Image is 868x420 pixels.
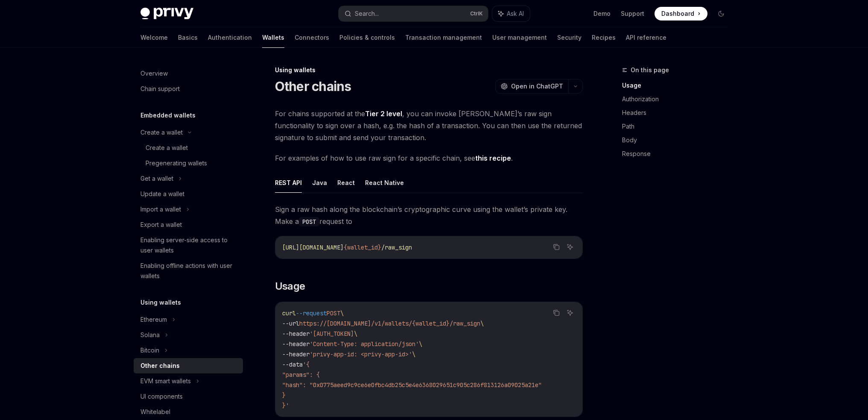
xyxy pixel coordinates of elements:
[140,235,238,256] div: Enabling server-side access to user wallets
[592,27,616,48] a: Recipes
[134,140,243,156] a: Create a wallet
[622,79,735,92] a: Usage
[275,66,583,74] div: Using wallets
[275,79,351,94] h1: Other chains
[622,106,735,120] a: Headers
[282,391,286,399] span: }
[134,156,243,171] a: Pregenerating wallets
[140,297,181,308] h5: Using wallets
[282,330,310,338] span: --header
[282,371,320,379] span: "params": {
[134,186,243,202] a: Update a wallet
[340,309,344,317] span: \
[208,27,252,48] a: Authentication
[140,110,196,120] h5: Embedded wallets
[381,244,412,251] span: /raw_sign
[621,9,644,18] a: Support
[492,6,530,21] button: Ask AI
[492,27,547,48] a: User management
[275,279,305,293] span: Usage
[296,309,327,317] span: --request
[134,217,243,232] a: Export a wallet
[564,241,576,253] button: Ask AI
[507,9,524,18] span: Ask AI
[339,6,488,21] button: Search...CtrlK
[337,173,355,193] button: React
[622,92,735,106] a: Authorization
[140,391,183,402] div: UI components
[299,320,480,327] span: https://[DOMAIN_NAME]/v1/wallets/{wallet_id}/raw_sign
[622,147,735,161] a: Response
[282,309,296,317] span: curl
[140,261,238,281] div: Enabling offline actions with user wallets
[551,241,562,253] button: Copy the contents from the code block
[355,9,379,19] div: Search...
[134,358,243,373] a: Other chains
[626,27,666,48] a: API reference
[282,402,289,409] span: }'
[339,27,395,48] a: Policies & controls
[661,9,694,18] span: Dashboard
[344,244,381,251] span: {wallet_id}
[282,381,542,389] span: "hash": "0x0775aeed9c9ce6e0fbc4db25c5e4e6368029651c905c286f813126a09025a21e"
[140,8,193,20] img: dark logo
[140,361,180,371] div: Other chains
[475,154,511,163] a: this recipe
[178,27,198,48] a: Basics
[275,203,583,227] span: Sign a raw hash along the blockchain’s cryptographic curve using the wallet’s private key. Make a...
[655,7,707,21] a: Dashboard
[140,189,184,199] div: Update a wallet
[146,143,188,153] div: Create a wallet
[282,350,310,358] span: --header
[564,307,576,318] button: Ask AI
[714,7,728,21] button: Toggle dark mode
[282,361,303,368] span: --data
[622,133,735,147] a: Body
[405,27,482,48] a: Transaction management
[140,220,182,230] div: Export a wallet
[262,27,284,48] a: Wallets
[282,320,299,327] span: --url
[495,79,568,94] button: Open in ChatGPT
[134,258,243,284] a: Enabling offline actions with user wallets
[511,82,563,91] span: Open in ChatGPT
[140,127,183,138] div: Create a wallet
[140,376,191,386] div: EVM smart wallets
[412,350,415,358] span: \
[140,314,167,325] div: Ethereum
[140,345,159,355] div: Bitcoin
[480,320,484,327] span: \
[354,330,357,338] span: \
[312,173,327,193] button: Java
[140,84,180,94] div: Chain support
[140,173,173,184] div: Get a wallet
[622,120,735,133] a: Path
[303,361,310,368] span: '{
[282,340,310,348] span: --header
[275,173,302,193] button: REST API
[140,407,170,417] div: Whitelabel
[134,389,243,404] a: UI components
[551,307,562,318] button: Copy the contents from the code block
[275,108,583,144] span: For chains supported at the , you can invoke [PERSON_NAME]’s raw sign functionality to sign over ...
[310,330,354,338] span: '[AUTH_TOKEN]
[134,81,243,97] a: Chain support
[365,173,404,193] button: React Native
[134,404,243,420] a: Whitelabel
[140,330,160,340] div: Solana
[310,340,419,348] span: 'Content-Type: application/json'
[310,350,412,358] span: 'privy-app-id: <privy-app-id>'
[295,27,329,48] a: Connectors
[365,109,402,118] a: Tier 2 level
[140,204,181,214] div: Import a wallet
[140,27,168,48] a: Welcome
[327,309,340,317] span: POST
[282,244,344,251] span: [URL][DOMAIN_NAME]
[134,232,243,258] a: Enabling server-side access to user wallets
[419,340,422,348] span: \
[593,9,611,18] a: Demo
[299,217,319,226] code: POST
[470,10,483,17] span: Ctrl K
[631,65,669,75] span: On this page
[275,152,583,164] span: For examples of how to use raw sign for a specific chain, see .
